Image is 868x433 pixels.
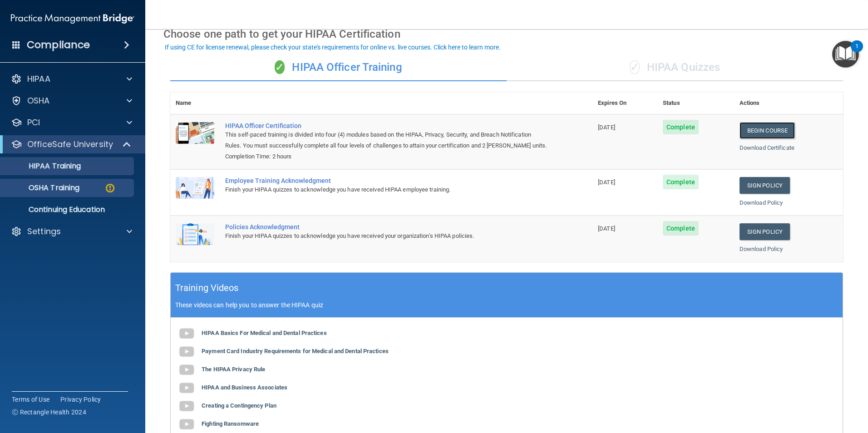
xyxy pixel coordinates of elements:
img: warning-circle.0cc9ac19.png [104,182,116,194]
p: These videos can help you to answer the HIPAA quiz [175,301,838,309]
div: If using CE for license renewal, please check your state's requirements for online vs. live cours... [165,44,501,50]
p: HIPAA Training [6,162,81,171]
div: Employee Training Acknowledgment [225,177,547,184]
b: The HIPAA Privacy Rule [202,366,265,373]
img: gray_youtube_icon.38fcd6cc.png [178,325,196,343]
a: Download Policy [740,246,783,252]
a: Privacy Policy [60,395,101,404]
span: [DATE] [598,124,615,131]
div: Completion Time: 2 hours [225,151,547,162]
a: Sign Policy [740,177,790,194]
span: Complete [663,175,699,189]
th: Actions [734,92,843,114]
p: PCI [27,117,40,128]
div: HIPAA Officer Training [170,54,507,81]
a: Download Policy [740,199,783,206]
th: Expires On [592,92,657,114]
span: [DATE] [598,225,615,232]
div: Policies Acknowledgment [225,223,547,231]
span: Ⓒ Rectangle Health 2024 [12,408,86,417]
h5: Training Videos [175,280,239,296]
a: HIPAA [11,74,132,84]
img: gray_youtube_icon.38fcd6cc.png [178,361,196,379]
th: Name [170,92,220,114]
b: Creating a Contingency Plan [202,402,276,409]
span: Complete [663,221,699,236]
a: Begin Course [740,122,795,139]
span: Complete [663,120,699,134]
div: HIPAA Quizzes [507,54,843,81]
b: HIPAA Basics For Medical and Dental Practices [202,330,327,336]
span: ✓ [275,60,285,74]
p: Continuing Education [6,205,130,214]
a: Terms of Use [12,395,49,404]
a: Download Certificate [740,144,794,151]
div: Choose one path to get your HIPAA Certification [163,21,850,47]
th: Status [657,92,734,114]
a: OSHA [11,95,132,106]
img: PMB logo [11,10,134,28]
p: OSHA [27,95,50,106]
img: gray_youtube_icon.38fcd6cc.png [178,379,196,397]
div: Finish your HIPAA quizzes to acknowledge you have received your organization’s HIPAA policies. [225,231,547,241]
div: 1 [855,46,858,58]
p: OfficeSafe University [27,139,113,150]
img: gray_youtube_icon.38fcd6cc.png [178,343,196,361]
b: Payment Card Industry Requirements for Medical and Dental Practices [202,348,389,354]
span: [DATE] [598,179,615,186]
a: OfficeSafe University [11,139,132,150]
a: Settings [11,226,132,237]
p: HIPAA [27,74,50,84]
a: PCI [11,117,132,128]
img: gray_youtube_icon.38fcd6cc.png [178,397,196,415]
a: Sign Policy [740,223,790,240]
b: HIPAA and Business Associates [202,384,287,391]
button: If using CE for license renewal, please check your state's requirements for online vs. live cours... [163,43,502,52]
p: Settings [27,226,61,237]
b: Fighting Ransomware [202,420,259,427]
h4: Compliance [27,39,90,51]
p: OSHA Training [6,183,79,192]
span: ✓ [630,60,640,74]
div: Finish your HIPAA quizzes to acknowledge you have received HIPAA employee training. [225,184,547,195]
a: HIPAA Officer Certification [225,122,547,129]
div: This self-paced training is divided into four (4) modules based on the HIPAA, Privacy, Security, ... [225,129,547,151]
button: Open Resource Center, 1 new notification [832,41,859,68]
